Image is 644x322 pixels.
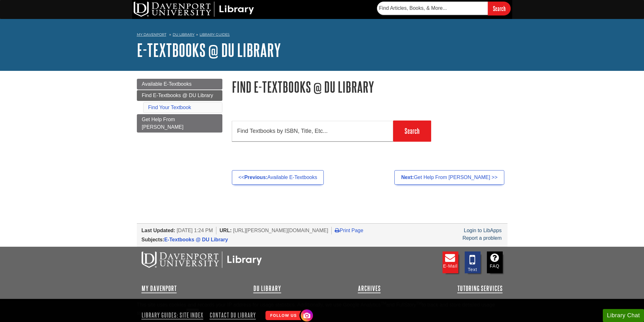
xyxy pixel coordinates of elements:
span: Available E-Textbooks [142,81,192,87]
i: Print Page [335,228,340,233]
a: Available E-Textbooks [137,79,222,90]
a: FAQ [487,251,503,273]
a: Library Guides [200,32,230,37]
input: Search [488,2,511,15]
a: Report a problem [462,235,502,241]
div: This site uses cookies and records your IP address for usage statistics. Additionally, we use Goo... [137,301,507,318]
img: DU Libraries [142,251,262,268]
a: Print Page [335,228,363,233]
span: URL: [220,228,232,233]
a: Login to LibApps [464,228,501,233]
a: <<Previous:Available E-Textbooks [232,170,324,185]
h1: Find E-Textbooks @ DU Library [232,79,507,95]
a: Find E-Textbooks @ DU Library [137,90,222,101]
button: Close [186,309,199,318]
a: E-mail [443,251,458,273]
sup: TM [416,301,422,306]
a: Get Help From [PERSON_NAME] [137,114,222,133]
a: My Davenport [137,32,166,37]
a: Find Your Textbook [148,105,191,110]
img: DU Library [134,2,254,17]
sup: TM [381,301,386,306]
a: Archives [358,285,381,292]
span: Get Help From [PERSON_NAME] [142,117,184,130]
span: [DATE] 1:24 PM [177,228,213,233]
form: Searches DU Library's articles, books, and more [377,2,511,15]
a: My Davenport [142,285,177,292]
span: Last Updated: [142,228,175,233]
strong: Next: [401,175,414,180]
span: Find E-Textbooks @ DU Library [142,93,213,98]
button: Library Chat [603,309,644,322]
input: Find Articles, Books, & More... [377,2,488,15]
strong: Previous: [244,175,267,180]
input: Search [393,121,431,141]
a: Next:Get Help From [PERSON_NAME] >> [394,170,504,185]
a: Text [465,251,481,273]
a: Read More [157,310,182,316]
a: Tutoring Services [457,285,503,292]
div: Guide Page Menu [137,79,222,133]
span: Subjects: [142,237,164,242]
a: E-Textbooks @ DU Library [164,237,228,242]
nav: breadcrumb [137,30,507,40]
a: DU Library [173,32,194,37]
a: DU Library [253,285,281,292]
input: Find Textbooks by ISBN, Title, Etc... [232,121,393,141]
a: E-Textbooks @ DU Library [137,40,281,60]
span: [URL][PERSON_NAME][DOMAIN_NAME] [233,228,328,233]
